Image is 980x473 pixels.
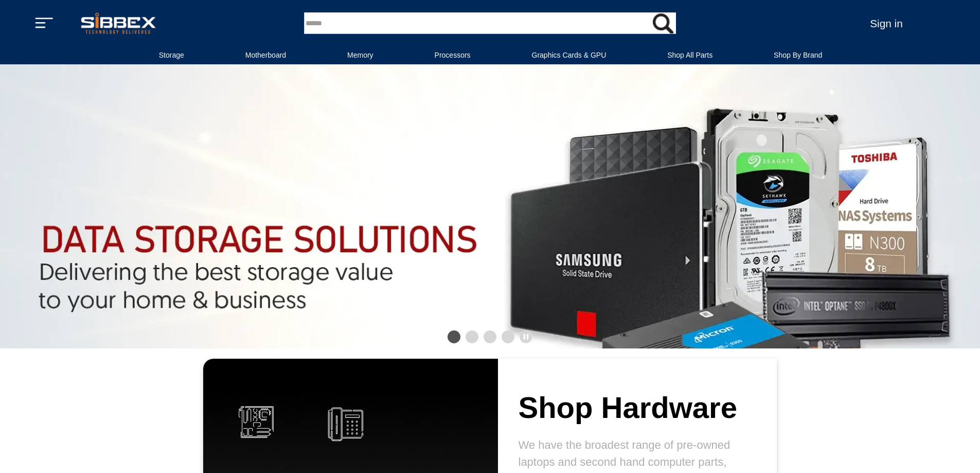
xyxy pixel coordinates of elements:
[655,46,723,64] a: Shop All Parts
[870,19,903,29] span: Sign in
[911,13,931,33] a: Shopping Cart
[335,46,384,64] a: Memory
[234,46,297,64] a: Motherboard
[653,13,673,33] img: search
[519,390,756,426] h2: Shop Hardware
[423,46,482,64] a: Processors
[147,46,195,64] a: Storage
[762,46,833,64] a: Shop By Brand
[33,12,54,32] img: hamburger-menu-icon
[520,46,617,64] a: Graphics Cards & GPU
[870,21,903,29] a: Sign in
